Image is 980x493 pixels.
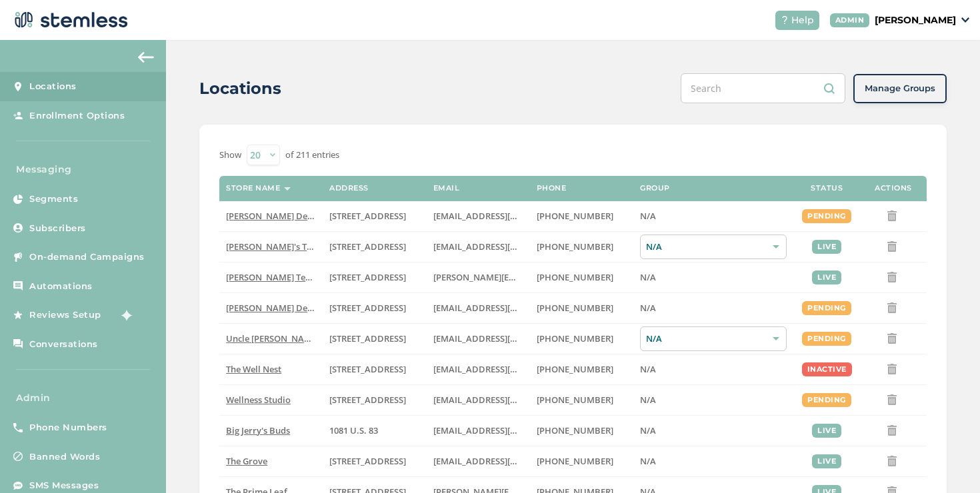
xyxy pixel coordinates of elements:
[640,364,787,375] label: N/A
[329,425,419,436] label: 1081 U.S. 83
[226,211,316,222] label: Hazel Delivery
[226,272,316,283] label: Swapnil Test store
[537,333,627,344] label: (907) 330-7833
[329,241,406,252] span: [STREET_ADDRESS]
[433,455,579,467] span: [EMAIL_ADDRESS][DOMAIN_NAME]
[537,425,627,436] label: (580) 539-1118
[329,394,419,406] label: 123 Main Street
[29,80,77,93] span: Locations
[433,184,460,193] label: Email
[433,425,523,436] label: info@bigjerrysbuds.com
[226,332,371,344] span: Uncle [PERSON_NAME]’s King Circle
[329,184,369,193] label: Address
[226,210,331,222] span: [PERSON_NAME] Delivery
[329,271,406,283] span: [STREET_ADDRESS]
[329,302,419,314] label: 17523 Ventura Boulevard
[640,302,787,314] label: N/A
[285,149,339,162] label: of 211 entries
[537,394,627,406] label: (269) 929-8463
[226,241,343,252] span: [PERSON_NAME]'s Test Store
[329,394,406,406] span: [STREET_ADDRESS]
[537,302,627,314] label: (818) 561-0790
[29,109,125,123] span: Enrollment Options
[226,302,316,314] label: Hazel Delivery 4
[865,82,935,95] span: Manage Groups
[433,241,579,252] span: [EMAIL_ADDRESS][DOMAIN_NAME]
[640,456,787,467] label: N/A
[433,456,523,467] label: dexter@thegroveca.com
[329,424,378,436] span: 1081 U.S. 83
[219,149,241,162] label: Show
[537,424,613,436] span: [PHONE_NUMBER]
[812,240,841,254] div: live
[640,394,787,406] label: N/A
[433,332,579,344] span: [EMAIL_ADDRESS][DOMAIN_NAME]
[537,302,613,314] span: [PHONE_NUMBER]
[433,302,523,314] label: arman91488@gmail.com
[537,210,613,222] span: [PHONE_NUMBER]
[329,363,406,375] span: [STREET_ADDRESS]
[433,424,579,436] span: [EMAIL_ADDRESS][DOMAIN_NAME]
[875,13,956,27] p: [PERSON_NAME]
[830,13,870,27] div: ADMIN
[329,455,406,467] span: [STREET_ADDRESS]
[640,425,787,436] label: N/A
[226,394,316,406] label: Wellness Studio
[199,77,281,101] h2: Locations
[537,211,627,222] label: (818) 561-0790
[29,280,93,293] span: Automations
[812,424,841,438] div: live
[226,364,316,375] label: The Well Nest
[537,272,627,283] label: (503) 332-4545
[433,394,523,406] label: vmrobins@gmail.com
[226,425,316,436] label: Big Jerry's Buds
[329,241,419,252] label: 123 East Main Street
[226,241,316,252] label: Brian's Test Store
[226,455,267,467] span: The Grove
[111,302,138,328] img: glitter-stars-b7820f95.gif
[329,333,419,344] label: 209 King Circle
[811,184,843,193] label: Status
[226,363,281,375] span: The Well Nest
[537,241,613,252] span: [PHONE_NUMBER]
[640,326,787,351] div: N/A
[802,301,851,315] div: pending
[226,302,337,314] span: [PERSON_NAME] Delivery 4
[812,454,841,468] div: live
[29,421,107,434] span: Phone Numbers
[537,184,567,193] label: Phone
[329,210,406,222] span: [STREET_ADDRESS]
[226,271,336,283] span: [PERSON_NAME] Test store
[29,450,100,464] span: Banned Words
[802,362,852,376] div: inactive
[537,241,627,252] label: (503) 804-9208
[781,16,789,24] img: icon-help-white-03924b79.svg
[640,272,787,283] label: N/A
[329,364,419,375] label: 1005 4th Avenue
[329,272,419,283] label: 5241 Center Boulevard
[433,211,523,222] label: arman91488@gmail.com
[226,184,280,193] label: Store name
[226,456,316,467] label: The Grove
[537,271,613,283] span: [PHONE_NUMBER]
[284,187,291,191] img: icon-sort-1e1d7615.svg
[329,302,406,314] span: [STREET_ADDRESS]
[640,184,670,193] label: Group
[226,424,290,436] span: Big Jerry's Buds
[29,479,99,492] span: SMS Messages
[29,193,78,206] span: Segments
[138,52,154,63] img: icon-arrow-back-accent-c549486e.svg
[961,17,969,23] img: icon_down-arrow-small-66adaf34.svg
[681,73,845,103] input: Search
[537,363,613,375] span: [PHONE_NUMBER]
[802,209,851,223] div: pending
[329,456,419,467] label: 8155 Center Street
[802,393,851,407] div: pending
[537,332,613,344] span: [PHONE_NUMBER]
[29,338,98,351] span: Conversations
[537,456,627,467] label: (619) 600-1269
[791,13,814,27] span: Help
[433,302,579,314] span: [EMAIL_ADDRESS][DOMAIN_NAME]
[29,250,145,264] span: On-demand Campaigns
[29,222,86,235] span: Subscribers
